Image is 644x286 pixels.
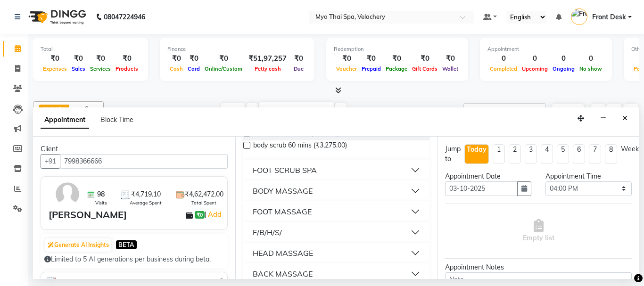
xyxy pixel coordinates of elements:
a: x [62,106,66,113]
div: 0 [520,53,550,64]
button: +91 [41,154,60,169]
span: Today [221,103,245,118]
div: BACK MASSAGE [253,268,313,279]
img: Front Desk [571,8,587,25]
div: Limited to 5 AI generations per business during beta. [44,254,224,264]
span: Empty list [523,219,554,243]
li: 4 [541,144,553,164]
div: ₹51,97,257 [245,53,290,64]
div: 0 [550,53,577,64]
span: ₹4,62,472.00 [185,189,223,199]
b: 08047224946 [104,4,145,30]
div: ₹0 [185,53,202,64]
span: Block Time [100,115,133,124]
button: HEAD MASSAGE [247,245,426,261]
span: Appointment [41,112,89,129]
div: F/B/H/S/ [253,227,282,238]
div: Appointment Time [545,172,632,181]
img: avatar [54,180,81,208]
span: Cash [167,65,185,72]
div: 0 [487,53,520,64]
span: ANING [42,106,62,113]
span: Ongoing [550,65,577,72]
li: 2 [509,144,521,164]
span: +8 [81,105,96,113]
button: BODY MASSAGE [247,182,426,199]
div: Appointment [487,45,604,53]
div: Weeks [621,144,642,154]
div: Appointment Notes [445,262,632,272]
span: | [205,209,223,220]
span: No show [577,65,604,72]
div: 0 [577,53,604,64]
button: Close [618,111,632,126]
span: Completed [487,65,520,72]
li: 3 [525,144,537,164]
div: ₹0 [290,53,307,64]
li: 5 [557,144,569,164]
span: Voucher [334,65,359,72]
span: Package [383,65,410,72]
div: Client [41,144,228,154]
div: ₹0 [113,53,140,64]
div: Today [467,145,487,155]
span: Wallet [440,65,461,72]
span: 98 [97,189,105,199]
li: 8 [605,144,617,164]
div: BODY MASSAGE [253,185,313,196]
span: Visits [95,199,107,206]
a: Add [206,209,223,220]
span: BETA [116,240,137,249]
span: Sales [69,65,88,72]
img: logo [24,4,89,30]
span: Total Spent [191,199,216,206]
button: F/B/H/S/ [247,224,426,241]
span: body scrub 60 mins (₹3,275.00) [253,140,347,152]
div: HEAD MASSAGE [253,247,313,259]
div: ₹0 [88,53,113,64]
button: Generate AI Insights [45,238,111,252]
div: ₹0 [359,53,383,64]
span: Services [88,65,113,72]
span: Upcoming [520,65,550,72]
li: 7 [589,144,601,164]
input: Search by Name/Mobile/Email/Code [60,154,228,169]
li: 6 [573,144,585,164]
span: Online/Custom [202,65,245,72]
span: Expenses [41,65,69,72]
span: Average Spent [130,199,162,206]
div: FOOT SCRUB SPA [253,164,317,176]
span: Prepaid [359,65,383,72]
div: ₹0 [334,53,359,64]
li: 1 [493,144,505,164]
div: Total [41,45,140,53]
span: Gift Cards [410,65,440,72]
input: 2025-10-03 [283,104,330,118]
input: Search Appointment [463,103,546,118]
div: Redemption [334,45,461,53]
div: ₹0 [167,53,185,64]
button: FOOT MASSAGE [247,203,426,220]
span: ₹4,719.10 [131,189,161,199]
div: Finance [167,45,307,53]
span: Front Desk [592,12,626,22]
div: FOOT MASSAGE [253,206,312,217]
div: ₹0 [41,53,69,64]
span: Card [185,65,202,72]
div: Appointment Date [445,172,531,181]
button: BACK MASSAGE [247,265,426,282]
div: ₹0 [440,53,461,64]
div: Jump to [445,144,461,164]
button: FOOT SCRUB SPA [247,162,426,179]
input: yyyy-mm-dd [445,181,518,196]
span: Products [113,65,140,72]
div: ₹0 [69,53,88,64]
span: ₹0 [195,211,205,219]
span: Petty cash [252,65,283,72]
div: ₹0 [410,53,440,64]
span: Due [291,65,306,72]
button: ADD NEW [552,104,584,117]
div: ₹0 [202,53,245,64]
div: [PERSON_NAME] [49,208,127,222]
div: ₹0 [383,53,410,64]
